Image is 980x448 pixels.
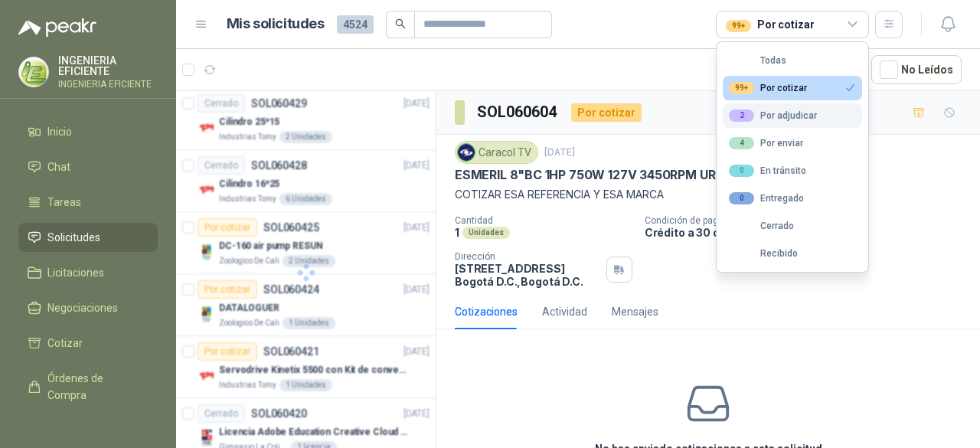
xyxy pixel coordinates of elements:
button: No Leídos [871,55,962,84]
h3: SOL060604 [477,100,559,124]
div: Por cotizar [726,16,814,33]
button: Recibido [723,241,862,266]
img: Company Logo [19,57,48,87]
button: 0Entregado [723,186,862,211]
span: Chat [47,159,70,175]
p: [STREET_ADDRESS] Bogotá D.C. , Bogotá D.C. [455,262,600,288]
a: Solicitudes [18,223,158,252]
button: Cerrado [723,214,862,238]
div: 0 [729,165,754,177]
div: 99+ [729,82,754,94]
p: 1 [455,226,459,239]
div: Actividad [542,303,587,320]
p: INGENIERIA EFICIENTE [58,55,158,77]
div: Unidades [462,227,510,239]
span: Inicio [47,123,72,140]
button: 0En tránsito [723,159,862,183]
p: INGENIERIA EFICIENTE [58,80,158,89]
span: search [395,18,406,29]
p: Condición de pago [645,215,974,226]
button: 2Por adjudicar [723,103,862,128]
div: Cerrado [729,221,794,231]
div: Todas [729,55,786,66]
div: Recibido [729,248,798,259]
div: Por cotizar [729,82,807,94]
button: Todas [723,48,862,73]
div: Por adjudicar [729,110,817,122]
p: Dirección [455,251,600,262]
p: ESMERIL 8"BC 1HP 750W 127V 3450RPM URREA [455,167,740,183]
span: Licitaciones [47,264,104,281]
p: Cantidad [455,215,632,226]
div: 99+ [726,20,751,32]
span: Órdenes de Compra [47,370,143,404]
div: En tránsito [729,165,806,177]
img: Company Logo [458,144,475,161]
button: 99+Por cotizar [723,76,862,100]
a: Tareas [18,188,158,217]
p: Crédito a 30 días [645,226,974,239]
div: Mensajes [612,303,658,320]
p: COTIZAR ESA REFERENCIA Y ESA MARCA [455,186,962,203]
div: Cotizaciones [455,303,518,320]
span: 4524 [337,15,374,34]
a: Inicio [18,117,158,146]
div: Por enviar [729,137,803,149]
span: Cotizar [47,335,83,352]
span: Solicitudes [47,229,100,246]
p: [DATE] [544,146,575,160]
a: Cotizar [18,329,158,358]
div: 2 [729,110,754,122]
span: Tareas [47,194,81,211]
div: 0 [729,192,754,204]
span: Negociaciones [47,299,118,316]
div: Entregado [729,192,804,204]
img: Logo peakr [18,18,96,37]
h1: Mis solicitudes [227,13,325,35]
a: Órdenes de Compra [18,364,158,410]
div: 4 [729,137,754,149]
div: Por cotizar [571,103,642,122]
div: Caracol TV [455,141,538,164]
button: 4Por enviar [723,131,862,155]
a: Chat [18,152,158,181]
a: Negociaciones [18,293,158,322]
a: Licitaciones [18,258,158,287]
